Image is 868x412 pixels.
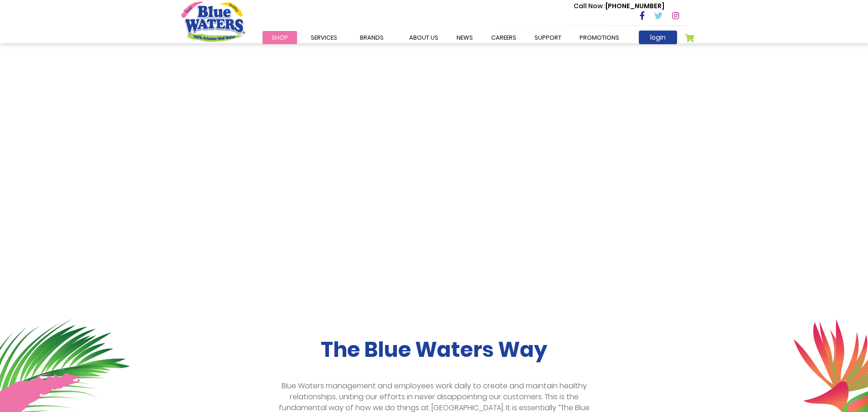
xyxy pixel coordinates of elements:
[351,31,393,44] a: Brands
[181,337,687,362] h2: The Blue Waters Way
[639,31,677,44] a: login
[181,1,245,41] a: store logo
[262,31,297,44] a: Shop
[525,31,570,44] a: support
[311,33,337,42] span: Services
[570,31,628,44] a: Promotions
[360,33,384,42] span: Brands
[482,31,525,44] a: careers
[447,31,482,44] a: News
[272,33,288,42] span: Shop
[574,1,664,11] p: [PHONE_NUMBER]
[574,1,606,10] span: Call Now :
[302,31,346,44] a: Services
[400,31,447,44] a: about us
